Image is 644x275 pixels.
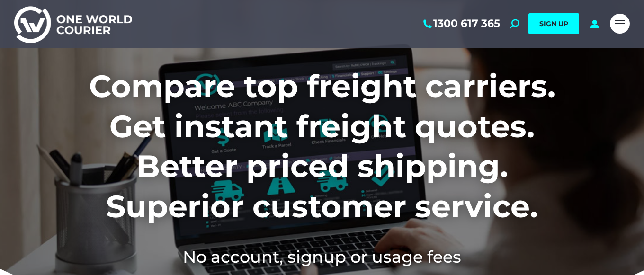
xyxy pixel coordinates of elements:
h1: Compare top freight carriers. Get instant freight quotes. Better priced shipping. Superior custom... [27,66,618,226]
a: 1300 617 365 [421,18,500,30]
a: Mobile menu icon [610,14,630,34]
span: SIGN UP [539,19,568,28]
h2: No account, signup or usage fees [27,245,618,268]
a: SIGN UP [528,13,579,34]
img: One World Courier [14,5,132,43]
